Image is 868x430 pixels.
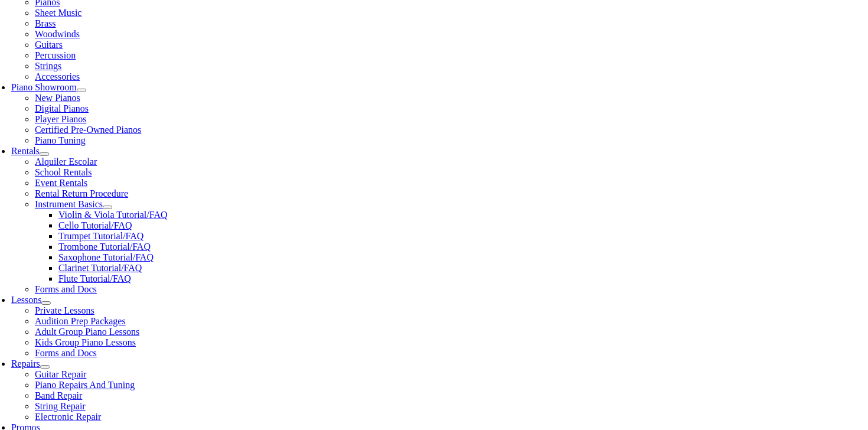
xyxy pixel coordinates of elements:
a: String Repair [35,401,86,411]
a: Brass [35,18,56,28]
a: Event Rentals [35,178,87,188]
a: Trombone Tutorial/FAQ [58,242,151,252]
button: Open submenu of Piano Showroom [77,89,86,92]
a: Band Repair [35,390,82,400]
a: Audition Prep Packages [35,316,126,326]
a: Digital Pianos [35,103,89,113]
a: Accessories [35,71,80,82]
a: School Rentals [35,167,92,177]
a: Forms and Docs [35,284,97,294]
button: Open submenu of Rentals [40,152,49,156]
a: Cello Tutorial/FAQ [58,220,132,230]
a: Strings [35,61,61,71]
button: Open submenu of Lessons [41,301,51,305]
a: Trumpet Tutorial/FAQ [58,231,143,241]
a: New Pianos [35,93,80,103]
button: Open submenu of Instrument Basics [103,206,112,209]
a: Violin & Viola Tutorial/FAQ [58,210,168,220]
a: Alquiler Escolar [35,157,97,167]
a: Electronic Repair [35,412,101,422]
a: Flute Tutorial/FAQ [58,273,131,284]
a: Adult Group Piano Lessons [35,327,139,337]
a: Piano Showroom [11,82,77,92]
a: Percussion [35,50,76,60]
a: Kids Group Piano Lessons [35,337,136,347]
a: Player Pianos [35,114,87,124]
a: Piano Tuning [35,135,86,145]
a: Lessons [11,295,42,305]
a: Clarinet Tutorial/FAQ [58,263,142,273]
a: Forms and Docs [35,348,97,358]
a: Guitars [35,40,63,50]
a: Repairs [11,359,40,369]
a: Sheet Music [35,8,82,18]
a: Woodwinds [35,29,80,39]
a: Rentals [11,146,40,156]
a: Saxophone Tutorial/FAQ [58,252,154,262]
a: Rental Return Procedure [35,188,128,198]
button: Open submenu of Repairs [40,365,50,369]
a: Piano Repairs And Tuning [35,380,135,390]
a: Private Lessons [35,305,94,315]
a: Certified Pre-Owned Pianos [35,125,141,135]
a: Guitar Repair [35,369,87,379]
a: Instrument Basics [35,199,103,209]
